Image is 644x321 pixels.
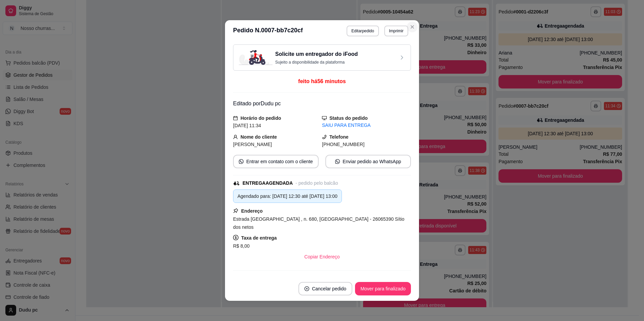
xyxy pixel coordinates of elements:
[322,122,411,129] div: SAIU PARA ENTREGA
[335,159,340,164] span: whats-app
[295,180,338,187] div: - pedido pelo balcão
[275,60,358,65] p: Sujeito a disponibilidade da plataforma
[233,142,272,147] span: [PERSON_NAME]
[243,180,293,187] div: ENTREGA AGENDADA
[298,78,346,84] span: feito há 56 minutos
[239,159,244,164] span: whats-app
[304,286,309,291] span: close-circle
[322,116,327,120] span: desktop
[233,26,303,36] h3: Pedido N. 0007-bb7c20cf
[407,22,418,32] button: Close
[241,208,263,214] strong: Endereço
[299,250,345,263] button: Copiar Endereço
[237,192,337,200] div: Agendado para: [DATE] 12:30 até [DATE] 13:00
[325,155,411,168] button: whats-appEnviar pedido ao WhatsApp
[329,115,368,121] strong: Status do pedido
[233,135,238,139] span: user
[233,116,238,120] span: calendar
[347,26,379,36] button: Editarpedido
[233,243,250,249] span: R$ 8,00
[240,134,277,140] strong: Nome do cliente
[241,235,277,241] strong: Taxa de entrega
[233,123,261,128] span: [DATE] 11:34
[233,155,319,168] button: whats-appEntrar em contato com o cliente
[233,101,281,106] span: Editado por Dudu pc
[384,26,408,36] button: Imprimir
[329,134,349,140] strong: Telefone
[233,235,238,240] span: dollar
[233,216,405,230] span: Estrada [GEOGRAPHIC_DATA] , n. 680, [GEOGRAPHIC_DATA] - 26065390 Sítio dos netos
[233,208,238,213] span: pushpin
[275,50,358,58] h3: Solicite um entregador do iFood
[239,50,272,65] img: delivery-image
[240,115,281,121] strong: Horário do pedido
[322,142,364,147] span: [PHONE_NUMBER]
[322,135,327,139] span: phone
[355,282,411,295] button: Mover para finalizado
[298,282,352,295] button: close-circleCancelar pedido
